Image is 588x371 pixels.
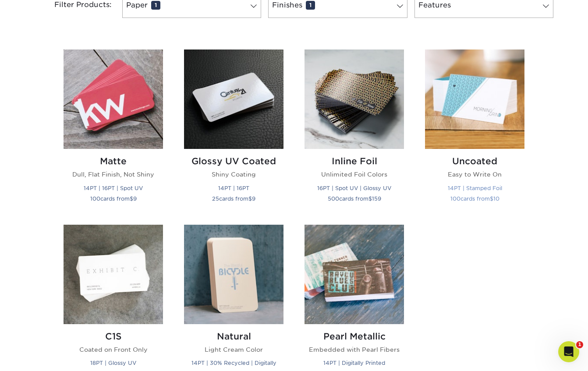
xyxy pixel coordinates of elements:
span: 500 [328,195,339,202]
h2: Uncoated [425,156,524,166]
img: Pearl Metallic Business Cards [305,225,404,324]
h2: Matte [64,156,163,166]
span: 159 [372,195,381,202]
span: 9 [133,195,137,202]
span: 1 [576,341,583,348]
small: 14PT | Stamped Foil [448,185,502,191]
span: 10 [493,195,499,202]
p: Shiny Coating [184,170,283,179]
p: Coated on Front Only [64,345,163,354]
a: Matte Business Cards Matte Dull, Flat Finish, Not Shiny 14PT | 16PT | Spot UV 100cards from$9 [64,49,163,214]
span: $ [130,195,133,202]
small: cards from [450,195,499,202]
a: Glossy UV Coated Business Cards Glossy UV Coated Shiny Coating 14PT | 16PT 25cards from$9 [184,49,283,214]
img: Natural Business Cards [184,225,283,324]
img: C1S Business Cards [64,225,163,324]
a: Uncoated Business Cards Uncoated Easy to Write On 14PT | Stamped Foil 100cards from$10 [425,49,524,214]
small: cards from [328,195,381,202]
small: 14PT | Digitally Printed [323,360,385,366]
p: Easy to Write On [425,170,524,179]
p: Light Cream Color [184,345,283,354]
span: 100 [450,195,460,202]
span: 100 [90,195,100,202]
img: Glossy UV Coated Business Cards [184,49,283,149]
small: cards from [212,195,255,202]
span: $ [490,195,493,202]
small: 14PT | 16PT [218,185,249,191]
span: 1 [151,1,160,10]
small: 16PT | Spot UV | Glossy UV [317,185,391,191]
h2: Natural [184,331,283,342]
h2: Pearl Metallic [305,331,404,342]
img: Matte Business Cards [64,49,163,149]
p: Dull, Flat Finish, Not Shiny [64,170,163,179]
p: Unlimited Foil Colors [305,170,404,179]
a: Inline Foil Business Cards Inline Foil Unlimited Foil Colors 16PT | Spot UV | Glossy UV 500cards ... [305,49,404,214]
h2: Inline Foil [305,156,404,166]
span: 9 [252,195,255,202]
h2: Glossy UV Coated [184,156,283,166]
span: 1 [306,1,315,10]
small: 18PT | Glossy UV [90,360,136,366]
span: 25 [212,195,219,202]
iframe: Google Customer Reviews [2,344,74,368]
iframe: Intercom live chat [558,341,579,362]
small: 14PT | 16PT | Spot UV [84,185,143,191]
h2: C1S [64,331,163,342]
small: cards from [90,195,137,202]
span: $ [368,195,372,202]
p: Embedded with Pearl Fibers [305,345,404,354]
span: $ [248,195,252,202]
img: Inline Foil Business Cards [305,49,404,149]
img: Uncoated Business Cards [425,49,524,149]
